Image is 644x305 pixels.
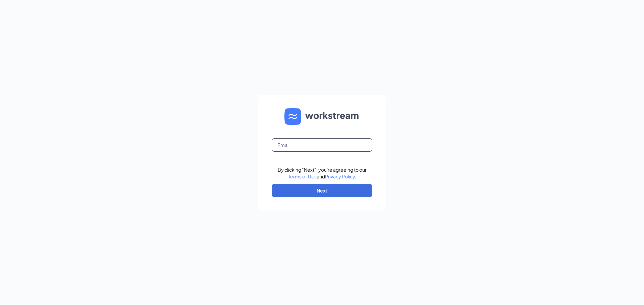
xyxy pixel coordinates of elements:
[325,173,355,179] a: Privacy Policy
[284,108,360,125] img: WS logo and Workstream text
[272,138,372,152] input: Email
[288,173,317,179] a: Terms of Use
[278,166,367,180] div: By clicking "Next", you're agreeing to our and .
[272,184,372,197] button: Next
